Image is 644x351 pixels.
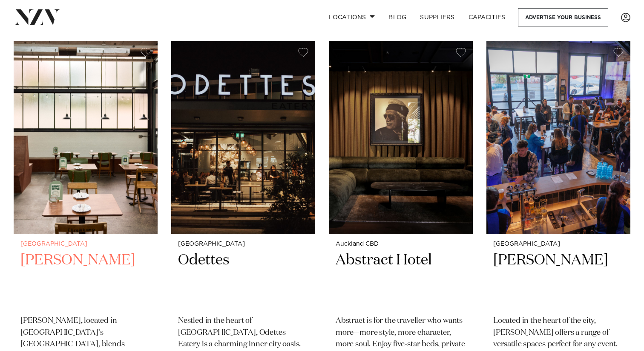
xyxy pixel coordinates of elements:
small: [GEOGRAPHIC_DATA] [20,241,151,247]
small: Auckland CBD [336,241,466,247]
small: [GEOGRAPHIC_DATA] [493,241,624,247]
a: SUPPLIERS [413,8,461,26]
img: nzv-logo.png [14,9,60,25]
a: BLOG [382,8,413,26]
a: Advertise your business [518,8,608,26]
h2: Odettes [178,251,308,308]
h2: Abstract Hotel [336,251,466,308]
a: Capacities [462,8,512,26]
h2: [PERSON_NAME] [20,251,151,308]
a: Locations [322,8,382,26]
small: [GEOGRAPHIC_DATA] [178,241,308,247]
h2: [PERSON_NAME] [493,251,624,308]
